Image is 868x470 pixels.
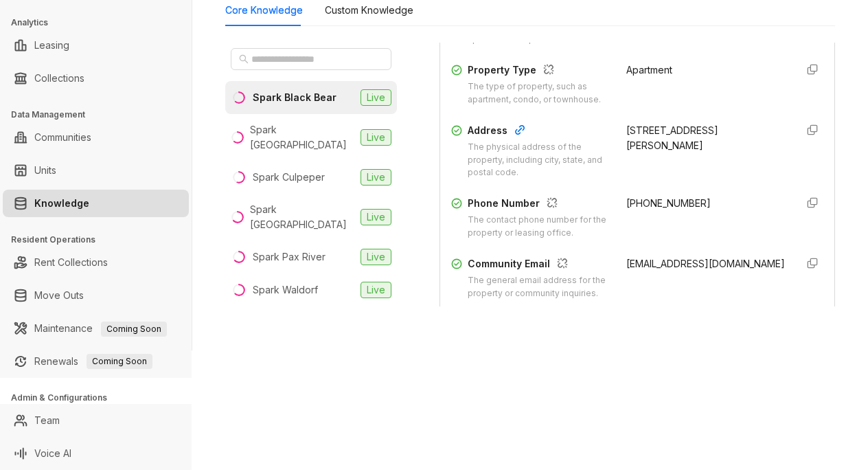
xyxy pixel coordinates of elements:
div: Spark Culpeper [253,170,325,185]
span: Live [361,169,391,186]
span: Coming Soon [101,322,167,337]
span: Live [361,209,391,225]
li: Knowledge [3,190,189,217]
div: Community Email [468,256,610,274]
a: Units [34,157,56,184]
h3: Admin & Configurations [11,392,192,404]
div: Property Type [468,63,610,80]
a: Knowledge [34,190,89,217]
a: RenewalsComing Soon [34,348,152,375]
a: Communities [34,124,91,151]
span: Live [361,249,391,265]
li: Move Outs [3,282,189,309]
div: The physical address of the property, including city, state, and postal code. [468,141,610,180]
li: Rent Collections [3,249,189,276]
li: Team [3,407,189,434]
span: [EMAIL_ADDRESS][DOMAIN_NAME] [626,258,785,269]
h3: Data Management [11,109,192,121]
li: Units [3,157,189,184]
div: Core Knowledge [225,3,303,18]
span: Live [361,129,391,146]
div: Spark Black Bear [253,90,336,105]
li: Communities [3,124,189,151]
span: Coming Soon [87,354,152,369]
li: Renewals [3,348,189,375]
li: Collections [3,65,189,92]
a: Team [34,407,60,434]
a: Rent Collections [34,249,108,276]
span: [PHONE_NUMBER] [626,197,711,209]
h3: Resident Operations [11,234,192,246]
div: Custom Knowledge [325,3,413,18]
div: The type of property, such as apartment, condo, or townhouse. [468,80,610,107]
div: Spark [GEOGRAPHIC_DATA] [250,202,355,232]
div: Spark Pax River [253,249,325,265]
a: Leasing [34,32,69,59]
span: Live [361,89,391,106]
div: The general email address for the property or community inquiries. [468,274,610,300]
h3: Analytics [11,16,192,29]
span: Apartment [626,64,672,76]
a: Move Outs [34,282,84,309]
span: search [239,54,249,64]
div: [STREET_ADDRESS][PERSON_NAME] [626,123,785,153]
div: The contact phone number for the property or leasing office. [468,214,610,240]
div: Address [468,123,610,141]
span: Live [361,282,391,298]
div: Spark [GEOGRAPHIC_DATA] [250,122,355,153]
li: Leasing [3,32,189,59]
a: Collections [34,65,84,92]
li: Voice AI [3,440,189,467]
div: Phone Number [468,196,610,214]
li: Maintenance [3,315,189,342]
a: Voice AI [34,440,71,467]
div: Spark Waldorf [253,282,318,298]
